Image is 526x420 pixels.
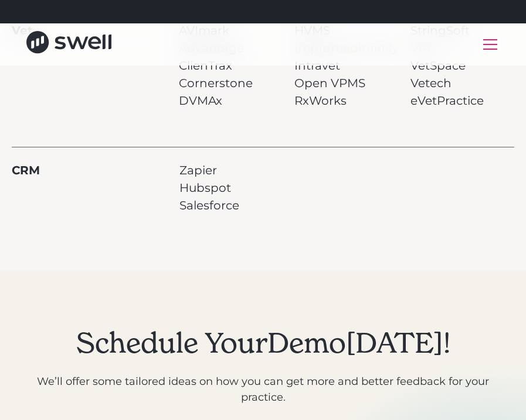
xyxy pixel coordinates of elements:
[76,326,450,360] h2: Schedule Your [DATE]!
[26,31,111,57] a: home
[179,161,239,214] p: Zapier Hubspot Salesforce
[17,374,510,405] p: We’ll offer some tailored ideas on how you can get more and better feedback for your practice.
[476,30,500,58] div: menu
[267,325,346,360] span: Demo
[12,163,40,177] strong: CRM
